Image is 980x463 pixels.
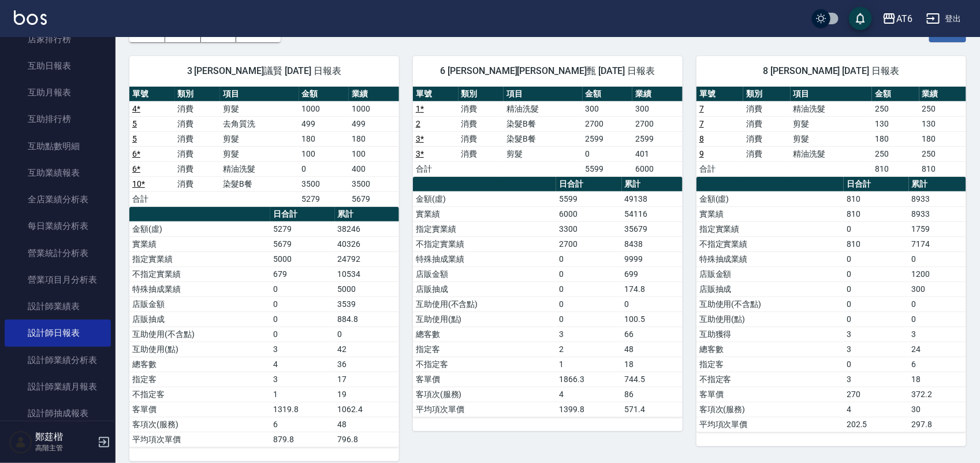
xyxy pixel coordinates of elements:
[696,221,844,236] td: 指定實業績
[335,312,399,327] td: 884.8
[844,387,909,402] td: 270
[129,87,399,207] table: a dense table
[132,119,137,128] a: 5
[349,101,399,116] td: 1000
[9,431,32,454] img: Person
[909,177,966,192] th: 累計
[335,417,399,432] td: 48
[459,87,504,102] th: 類別
[696,266,844,281] td: 店販金額
[556,312,621,327] td: 0
[844,251,909,266] td: 0
[622,357,683,372] td: 18
[622,266,683,281] td: 699
[270,312,334,327] td: 0
[129,417,270,432] td: 客項次(服務)
[335,387,399,402] td: 19
[556,266,621,281] td: 0
[844,342,909,357] td: 3
[556,191,621,206] td: 5599
[299,161,349,176] td: 0
[299,191,349,206] td: 5279
[909,312,966,327] td: 0
[335,372,399,387] td: 17
[220,146,299,161] td: 剪髮
[556,177,621,192] th: 日合計
[413,266,556,281] td: 店販金額
[299,176,349,191] td: 3500
[413,312,556,327] td: 互助使用(點)
[270,327,334,342] td: 0
[696,87,966,177] table: a dense table
[622,177,683,192] th: 累計
[583,101,633,116] td: 300
[622,191,683,206] td: 49138
[5,133,111,160] a: 互助點數明細
[14,10,47,25] img: Logo
[696,357,844,372] td: 指定客
[696,417,844,432] td: 平均項次單價
[220,87,299,102] th: 項目
[459,146,504,161] td: 消費
[35,431,94,443] h5: 鄭莛楷
[556,251,621,266] td: 0
[919,131,966,146] td: 180
[335,221,399,236] td: 38246
[844,236,909,251] td: 810
[413,221,556,236] td: 指定實業績
[335,432,399,447] td: 796.8
[413,327,556,342] td: 總客數
[743,116,790,131] td: 消費
[844,177,909,192] th: 日合計
[622,402,683,417] td: 571.4
[696,387,844,402] td: 客單價
[556,281,621,297] td: 0
[299,116,349,131] td: 499
[5,400,111,427] a: 設計師抽成報表
[743,131,790,146] td: 消費
[129,357,270,372] td: 總客數
[349,176,399,191] td: 3500
[909,342,966,357] td: 24
[175,116,221,131] td: 消費
[919,116,966,131] td: 130
[270,372,334,387] td: 3
[622,281,683,297] td: 174.8
[622,372,683,387] td: 744.5
[909,357,966,372] td: 6
[175,131,221,146] td: 消費
[583,87,633,102] th: 金額
[413,191,556,206] td: 金額(虛)
[413,251,556,266] td: 特殊抽成業績
[5,266,111,293] a: 營業項目月分析表
[696,402,844,417] td: 客項次(服務)
[844,357,909,372] td: 0
[129,312,270,327] td: 店販抽成
[622,312,683,327] td: 100.5
[129,251,270,266] td: 指定實業績
[413,387,556,402] td: 客項次(服務)
[413,297,556,312] td: 互助使用(不含點)
[270,417,334,432] td: 6
[583,116,633,131] td: 2700
[349,146,399,161] td: 100
[622,297,683,312] td: 0
[427,65,669,77] span: 6 [PERSON_NAME][PERSON_NAME]甄 [DATE] 日報表
[791,116,872,131] td: 剪髮
[129,191,175,206] td: 合計
[909,372,966,387] td: 18
[129,387,270,402] td: 不指定客
[844,191,909,206] td: 810
[335,207,399,222] th: 累計
[220,131,299,146] td: 剪髮
[556,402,621,417] td: 1399.8
[299,131,349,146] td: 180
[556,206,621,221] td: 6000
[909,266,966,281] td: 1200
[5,186,111,213] a: 全店業績分析表
[129,236,270,251] td: 實業績
[413,281,556,297] td: 店販抽成
[872,87,919,102] th: 金額
[5,373,111,400] a: 設計師業績月報表
[5,347,111,373] a: 設計師業績分析表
